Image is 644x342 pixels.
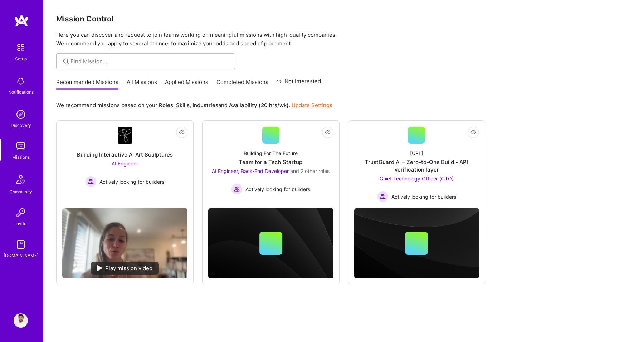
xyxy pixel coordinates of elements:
b: Roles [159,102,173,109]
i: icon EyeClosed [470,129,476,135]
a: Applied Missions [165,78,208,90]
b: Availability (20 hrs/wk) [229,102,289,109]
a: User Avatar [12,313,30,328]
div: Notifications [8,88,34,96]
img: discovery [14,107,28,122]
i: icon SearchGrey [62,57,70,65]
div: Community [9,188,32,195]
a: All Missions [127,78,157,90]
span: and 2 other roles [290,168,330,174]
a: Recommended Missions [56,78,118,90]
img: Company Logo [118,127,132,144]
a: Building For The FutureTeam for a Tech StartupAI Engineer, Back-End Developer and 2 other rolesAc... [208,127,333,199]
i: icon EyeClosed [179,129,185,135]
p: Here you can discover and request to join teams working on meaningful missions with high-quality ... [56,31,631,48]
div: Team for a Tech Startup [239,158,302,166]
img: Actively looking for builders [85,176,97,187]
img: Invite [14,205,28,220]
i: icon EyeClosed [325,129,331,135]
div: Discovery [11,122,31,129]
div: Building Interactive AI Art Sculptures [77,151,173,158]
img: cover [354,208,479,279]
span: Actively looking for builders [99,178,164,185]
div: Invite [15,220,26,227]
a: Completed Missions [216,78,268,90]
img: Community [12,171,29,188]
span: Actively looking for builders [245,185,310,193]
div: Play mission video [91,262,159,275]
div: [URL] [410,149,423,157]
span: Actively looking for builders [391,193,456,200]
p: We recommend missions based on your , , and . [56,101,332,109]
b: Industries [192,102,218,109]
span: AI Engineer [112,160,138,167]
img: play [97,265,102,271]
div: [DOMAIN_NAME] [4,252,38,259]
b: Skills [176,102,190,109]
img: Actively looking for builders [231,183,243,195]
a: [URL]TrustGuard AI – Zero-to-One Build - API Verification layerChief Technology Officer (CTO) Act... [354,127,479,202]
img: guide book [14,237,28,252]
div: Building For The Future [244,149,298,157]
img: User Avatar [14,313,28,328]
div: Missions [12,153,30,161]
img: bell [14,74,28,88]
a: Not Interested [276,77,321,90]
img: cover [208,208,333,279]
span: Chief Technology Officer (CTO) [380,175,454,182]
a: Company LogoBuilding Interactive AI Art SculpturesAI Engineer Actively looking for buildersActive... [62,127,187,202]
h3: Mission Control [56,14,631,23]
img: logo [14,14,29,27]
span: AI Engineer, Back-End Developer [212,168,289,174]
div: Setup [15,55,27,63]
a: Update Settings [292,102,332,109]
div: TrustGuard AI – Zero-to-One Build - API Verification layer [354,158,479,173]
img: Actively looking for builders [377,191,389,202]
img: teamwork [14,139,28,153]
img: No Mission [62,208,187,278]
img: setup [13,40,28,55]
input: Find Mission... [70,58,230,65]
